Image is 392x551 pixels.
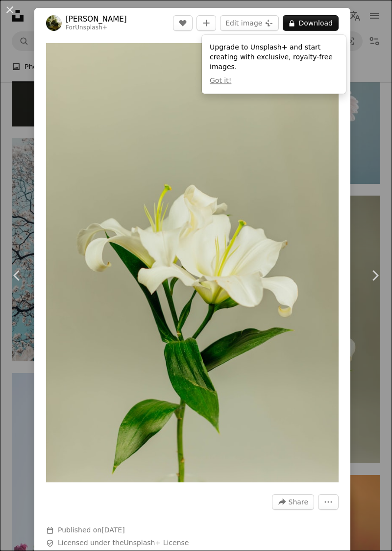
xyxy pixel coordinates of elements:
button: Zoom in on this image [46,43,339,482]
span: Licensed under the [58,538,189,548]
span: Published on [58,526,125,534]
button: Download [283,15,339,31]
button: Add to Collection [196,15,216,31]
a: [PERSON_NAME] [66,14,127,24]
button: Like [173,15,193,31]
button: Share this image [272,494,314,510]
img: a white flower with green leaves in a vase [46,43,339,482]
button: More Actions [318,494,339,510]
img: Go to Frank Flores's profile [46,15,62,31]
a: Next [358,228,392,323]
span: Share [289,495,308,509]
div: For [66,24,127,32]
a: Unsplash+ [75,24,107,31]
button: Edit image [220,15,279,31]
a: Unsplash+ License [124,539,189,547]
div: Upgrade to Unsplash+ and start creating with exclusive, royalty-free images. [202,35,346,94]
button: Got it! [210,76,231,86]
time: February 11, 2023 at 12:35:02 PM GMT+5:30 [101,526,124,534]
